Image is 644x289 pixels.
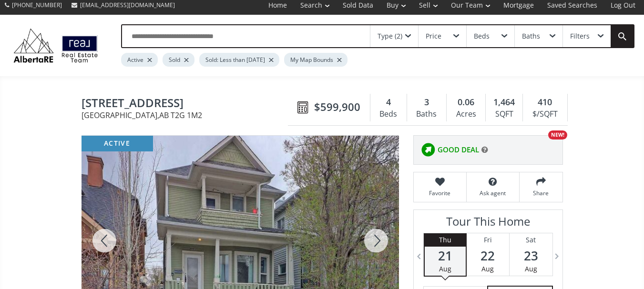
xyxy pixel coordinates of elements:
span: 23 [510,249,552,262]
div: Beds [474,33,490,40]
div: active [82,136,153,151]
span: 1,464 [493,96,515,109]
div: Active [121,53,158,67]
div: Acres [451,107,480,121]
div: Sat [510,233,552,247]
div: Sold: Less than [DATE] [199,53,279,67]
span: [EMAIL_ADDRESS][DOMAIN_NAME] [80,1,175,9]
div: Type (2) [378,33,402,40]
span: 1012 19 Avenue SE [82,97,293,111]
div: 410 [528,96,562,109]
div: Baths [412,107,441,121]
div: 0.06 [451,96,480,109]
span: [PHONE_NUMBER] [12,1,62,9]
span: Favorite [419,189,461,197]
span: $599,900 [314,100,360,114]
span: Aug [439,264,451,273]
div: Baths [522,33,540,40]
span: GOOD DEAL [438,145,479,155]
div: Price [426,33,441,40]
div: NEW! [548,130,567,140]
div: Sold [163,53,194,67]
img: Logo [10,26,102,65]
div: 3 [412,96,441,109]
span: Share [524,189,558,197]
span: 21 [425,249,466,262]
div: Filters [570,33,590,40]
span: [GEOGRAPHIC_DATA] , AB T2G 1M2 [82,111,293,119]
span: Ask agent [471,189,514,197]
span: 22 [467,249,509,262]
h3: Tour This Home [423,215,553,233]
div: SQFT [491,107,518,121]
img: rating icon [419,140,438,159]
span: Aug [481,264,494,273]
div: $/SQFT [528,107,562,121]
div: Thu [425,233,466,247]
div: My Map Bounds [284,53,348,67]
span: Aug [525,264,537,273]
div: 4 [375,96,402,109]
div: Fri [467,233,509,247]
div: Beds [375,107,402,121]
